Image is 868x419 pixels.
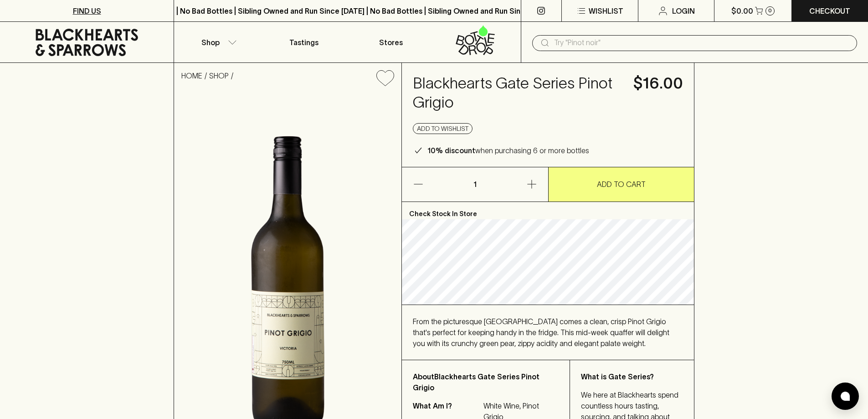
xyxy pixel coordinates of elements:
p: Shop [201,37,220,48]
p: Login [672,5,695,16]
h4: Blackhearts Gate Series Pinot Grigio [413,74,622,112]
button: ADD TO CART [549,167,694,202]
p: Tastings [289,37,318,48]
p: Stores [379,37,403,48]
a: Stores [348,22,434,62]
img: bubble-icon [841,392,850,401]
p: 0 [768,8,772,13]
p: 1 [464,167,486,202]
p: Wishlist [589,5,623,16]
button: Shop [174,22,261,62]
p: $0.00 [731,5,753,16]
a: SHOP [209,72,229,80]
p: Checkout [809,5,850,16]
a: Tastings [261,22,347,62]
input: Try "Pinot noir" [554,36,850,50]
h4: $16.00 [633,74,683,93]
span: From the picturesque [GEOGRAPHIC_DATA] comes a clean, crisp Pinot Grigio that's perfect for keepi... [413,317,669,347]
p: ADD TO CART [597,179,646,190]
button: Add to wishlist [373,67,398,90]
b: 10% discount [427,146,475,155]
a: HOME [181,72,202,80]
p: Check Stock In Store [402,202,694,219]
p: when purchasing 6 or more bottles [427,145,589,156]
p: About Blackhearts Gate Series Pinot Grigio [413,371,559,393]
b: What is Gate Series? [581,372,654,381]
button: Add to wishlist [413,123,473,134]
p: FIND US [73,5,101,16]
